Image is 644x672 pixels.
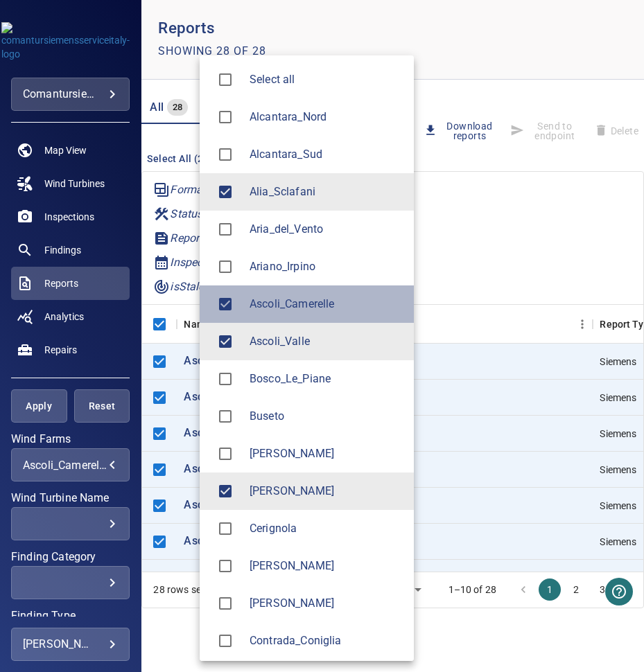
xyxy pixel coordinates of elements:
span: Alia_Sclafani [250,184,403,200]
span: Contrada_Coniglia [250,633,403,649]
span: Ascoli_Camerelle [211,290,240,319]
div: Wind Farms Alcantara_Sud [250,146,403,163]
span: Contrada_Coniglia [211,626,240,655]
div: Wind Farms Ariano_Irpino [250,258,403,275]
div: Wind Farms Bosco_Le_Piane [250,371,403,387]
span: Alcantara_Nord [250,109,403,125]
div: Wind Farms Cerreto [250,558,403,574]
span: [PERSON_NAME] [250,558,403,574]
div: Wind Farms Alcantara_Nord [250,109,403,125]
span: Bosco_Le_Piane [250,371,403,387]
div: Wind Farms Cerignola [250,520,403,537]
span: Castelluccio [211,477,240,506]
span: Butera [211,439,240,468]
span: Ariano_Irpino [250,258,403,275]
span: Select all [250,71,403,88]
span: Buseto [250,408,403,425]
span: Ascoli_Valle [250,333,403,350]
span: Aria_del_Vento [250,221,403,238]
div: Wind Farms Aria_del_Vento [250,221,403,238]
span: Alcantara_Sud [250,146,403,163]
div: Wind Farms Butera [250,445,403,462]
span: Ariano_Irpino [211,252,240,281]
span: Cerignola [250,520,403,537]
span: Alcantara_Sud [211,140,240,169]
div: Wind Farms Ascoli_Camerelle [250,296,403,312]
span: Ciro [211,589,240,618]
div: Wind Farms Ciro [250,595,403,612]
div: Wind Farms Ascoli_Valle [250,333,403,350]
span: Cerignola [211,514,240,543]
div: Wind Farms Contrada_Coniglia [250,633,403,649]
span: Buseto [211,402,240,431]
span: Cerreto [211,551,240,581]
span: Aria_del_Vento [211,215,240,244]
span: Ascoli_Valle [211,327,240,356]
span: [PERSON_NAME] [250,595,403,612]
span: Alcantara_Nord [211,103,240,132]
div: Wind Farms Alia_Sclafani [250,184,403,200]
span: [PERSON_NAME] [250,445,403,462]
div: Wind Farms Buseto [250,408,403,425]
span: Alia_Sclafani [211,177,240,206]
span: [PERSON_NAME] [250,483,403,499]
span: Bosco_Le_Piane [211,364,240,394]
span: Ascoli_Camerelle [250,296,403,312]
div: Wind Farms Castelluccio [250,483,403,499]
